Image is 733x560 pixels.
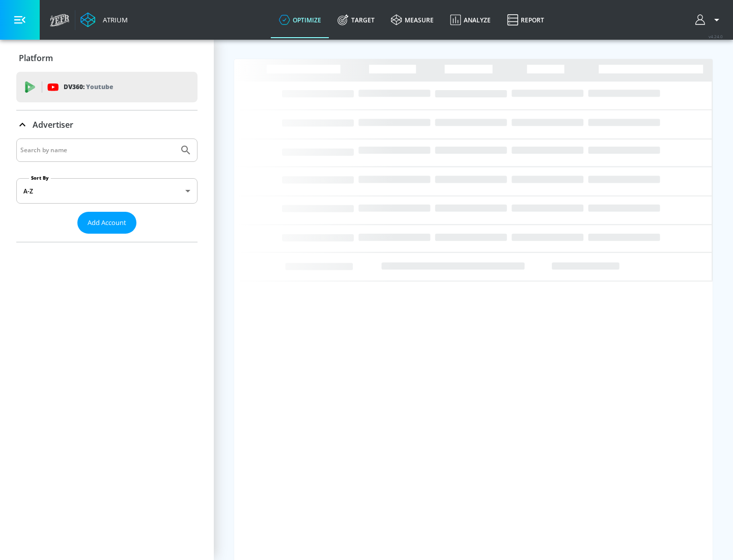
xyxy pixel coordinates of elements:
[88,217,126,229] span: Add Account
[709,34,723,39] span: v 4.24.0
[20,144,175,157] input: Search by name
[99,15,128,24] div: Atrium
[33,119,73,130] p: Advertiser
[16,110,198,139] div: Advertiser
[442,2,499,38] a: Analyze
[16,234,198,242] nav: list of Advertiser
[16,138,198,242] div: Advertiser
[16,178,198,204] div: A-Z
[64,81,113,93] p: DV360:
[383,2,442,38] a: measure
[329,2,383,38] a: Target
[77,212,136,234] button: Add Account
[16,44,198,72] div: Platform
[271,2,329,38] a: optimize
[19,52,53,64] p: Platform
[80,12,128,27] a: Atrium
[86,81,113,92] p: Youtube
[499,2,552,38] a: Report
[16,72,198,102] div: DV360: Youtube
[29,175,51,181] label: Sort By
